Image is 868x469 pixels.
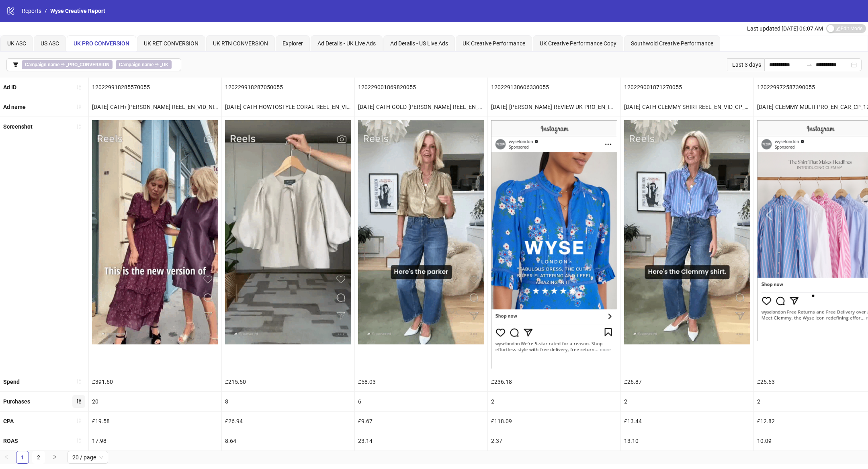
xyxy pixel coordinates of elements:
[355,78,487,97] div: 120229001869820055
[806,61,813,68] span: to
[4,455,9,459] span: left
[355,392,487,411] div: 6
[355,431,487,451] div: 23.14
[72,451,103,463] span: 20 / page
[119,62,154,68] b: Campaign name
[89,97,221,117] div: [DATE]-CATH+[PERSON_NAME]-REEL_EN_VID_NI_12082025_F_CC_SC13_USP7_ECOM
[225,120,351,344] img: Screenshot 120229918287050055
[160,62,168,68] b: _UK
[74,40,129,47] span: UK PRO CONVERSION
[222,372,354,391] div: £215.50
[390,40,448,47] span: Ad Details - US Live Ads
[33,451,45,463] a: 2
[355,412,487,431] div: £9.67
[488,392,620,411] div: 2
[355,97,487,117] div: [DATE]-CATH-GOLD-[PERSON_NAME]-REEL_EN_VID_CP_28072025_F_CC_SC13_None_NEWSEASON
[631,40,713,47] span: Southwold Creative Performance
[16,451,29,464] li: 1
[806,61,813,68] span: swap-right
[222,392,354,411] div: 8
[488,431,620,451] div: 2.37
[621,78,753,97] div: 120229001871270055
[76,124,82,129] span: sort-ascending
[540,40,616,47] span: UK Creative Performance Copy
[76,104,82,110] span: sort-ascending
[48,451,61,464] li: Next Page
[355,372,487,391] div: £58.03
[3,104,26,110] b: Ad name
[488,78,620,97] div: 120229138606330055
[621,392,753,411] div: 2
[488,97,620,117] div: [DATE]-[PERSON_NAME]-REVIEW-UK-PRO_EN_IMG_CP_28072025_F_CC_SC9_None_NEWSEASON
[76,379,82,384] span: sort-ascending
[89,412,221,431] div: £19.58
[7,40,26,47] span: UK ASC
[3,438,18,444] b: ROAS
[3,379,20,385] b: Spend
[116,60,172,69] span: ∋
[6,58,181,71] button: Campaign name ∋ _PRO_CONVERSIONCampaign name ∋ _UK
[66,62,109,68] b: _PRO_CONVERSION
[16,451,29,463] a: 1
[89,78,221,97] div: 120229918285570055
[727,58,764,71] div: Last 3 days
[20,6,43,15] a: Reports
[491,120,617,368] img: Screenshot 120229138606330055
[89,431,221,451] div: 17.98
[624,120,750,344] img: Screenshot 120229001871270055
[317,40,376,47] span: Ad Details - UK Live Ads
[13,62,18,68] span: filter
[89,372,221,391] div: £391.60
[50,8,105,14] span: Wyse Creative Report
[222,97,354,117] div: [DATE]-CATH-HOWTOSTYLE-CORAL-REEL_EN_VID_CP_12082025_F_CC_SC13_USP7_ECOM
[22,60,113,69] span: ∋
[621,412,753,431] div: £13.44
[222,412,354,431] div: £26.94
[25,62,59,68] b: Campaign name
[89,392,221,411] div: 20
[463,40,525,47] span: UK Creative Performance
[3,398,30,405] b: Purchases
[3,418,14,424] b: CPA
[222,431,354,451] div: 8.64
[144,40,199,47] span: UK RET CONVERSION
[621,97,753,117] div: [DATE]-CATH-CLEMMY-SHIRT-REEL_EN_VID_CP_28072025_F_CC_SC13_None_NEWSEASON
[621,372,753,391] div: £26.87
[76,398,82,404] span: sort-descending
[92,120,218,344] img: Screenshot 120229918285570055
[41,40,59,47] span: US ASC
[488,372,620,391] div: £236.18
[76,438,82,443] span: sort-ascending
[3,84,16,90] b: Ad ID
[621,431,753,451] div: 13.10
[488,412,620,431] div: £118.09
[32,451,45,464] li: 2
[358,120,484,344] img: Screenshot 120229001869820055
[213,40,268,47] span: UK RTN CONVERSION
[45,6,47,15] li: /
[76,84,82,90] span: sort-ascending
[52,455,57,459] span: right
[48,451,61,464] button: right
[222,78,354,97] div: 120229918287050055
[68,451,108,464] div: Page Size
[76,418,82,424] span: sort-ascending
[283,40,303,47] span: Explorer
[747,25,823,32] span: Last updated [DATE] 06:07 AM
[3,123,33,130] b: Screenshot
